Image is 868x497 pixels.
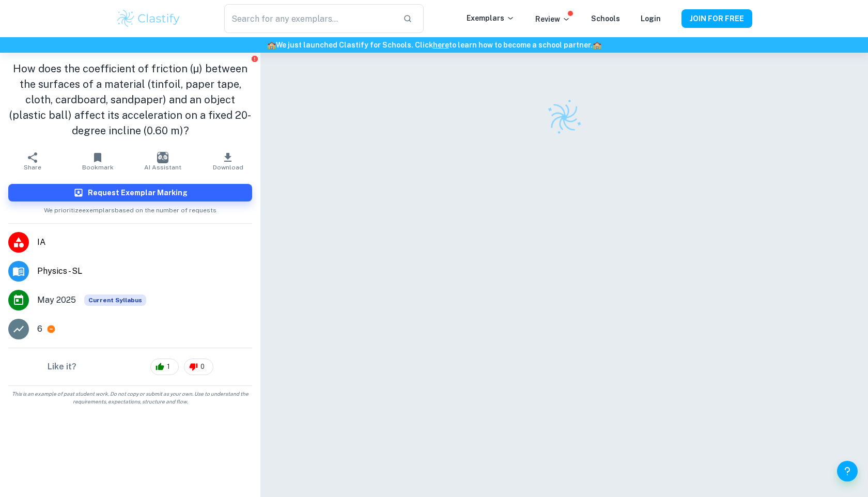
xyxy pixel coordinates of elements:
[88,187,188,198] h6: Request Exemplar Marking
[593,41,601,49] span: 🏫
[48,361,76,373] h6: Like it?
[8,61,252,138] h1: How does the coefficient of friction (µ) between the surfaces of a material (tinfoil, paper tape,...
[540,94,588,141] img: Clastify logo
[535,13,570,25] p: Review
[24,164,41,171] span: Share
[224,4,395,33] input: Search for any exemplars...
[184,359,213,375] div: 0
[144,164,181,171] span: AI Assistant
[37,294,76,306] span: May 2025
[251,55,258,63] button: Report issue
[195,362,210,372] span: 0
[681,9,752,28] button: JOIN FOR FREE
[837,461,858,482] button: Help and Feedback
[213,164,243,171] span: Download
[37,236,252,248] span: IA
[157,152,168,163] img: AI Assistant
[37,265,252,277] span: Physics - SL
[591,14,620,23] a: Schools
[150,359,179,375] div: 1
[195,147,260,176] button: Download
[84,294,146,306] span: Current Syllabus
[2,39,866,51] h6: We just launched Clastify for Schools. Click to learn how to become a school partner.
[267,41,276,49] span: 🏫
[433,41,449,49] a: here
[44,201,216,215] span: We prioritize exemplars based on the number of requests
[130,147,195,176] button: AI Assistant
[37,323,42,335] p: 6
[161,362,176,372] span: 1
[82,164,114,171] span: Bookmark
[116,8,181,29] img: Clastify logo
[4,390,256,406] span: This is an example of past student work. Do not copy or submit as your own. Use to understand the...
[641,14,661,23] a: Login
[467,12,515,24] p: Exemplars
[65,147,130,176] button: Bookmark
[84,294,146,306] div: This exemplar is based on the current syllabus. Feel free to refer to it for inspiration/ideas wh...
[8,184,252,201] button: Request Exemplar Marking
